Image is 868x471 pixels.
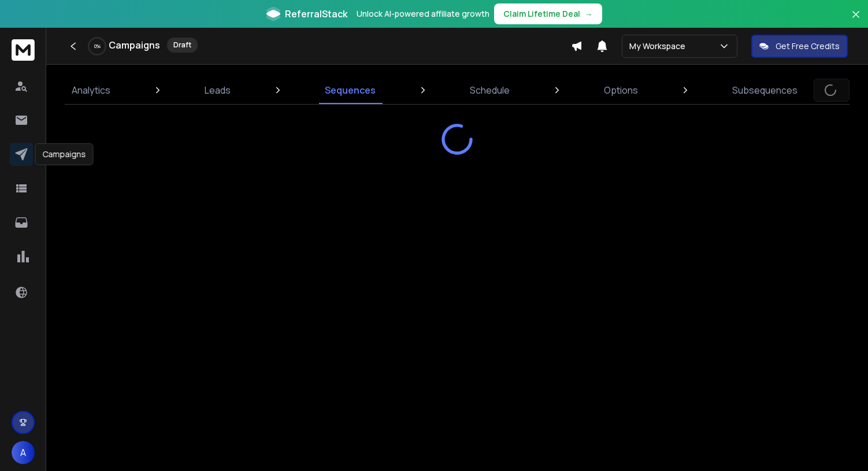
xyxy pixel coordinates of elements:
p: Options [604,83,638,97]
a: Schedule [463,76,517,104]
button: A [12,441,35,464]
h1: Campaigns [109,38,160,52]
a: Sequences [318,76,383,104]
p: 0 % [94,43,101,50]
p: Unlock AI-powered affiliate growth [357,8,489,20]
p: Schedule [470,83,510,97]
p: Leads [205,83,231,97]
a: Options [597,76,645,104]
span: → [585,8,593,20]
a: Leads [198,76,238,104]
p: Sequences [325,83,376,97]
p: Get Free Credits [776,40,840,52]
p: Analytics [72,83,110,97]
button: Get Free Credits [751,35,848,58]
button: Close banner [848,7,863,35]
p: Subsequences [732,83,797,97]
div: Campaigns [35,143,94,165]
button: Claim Lifetime Deal→ [494,3,602,24]
a: Analytics [65,76,117,104]
div: Draft [167,38,198,53]
p: My Workspace [629,40,690,52]
a: Subsequences [725,76,804,104]
span: ReferralStack [285,7,347,21]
